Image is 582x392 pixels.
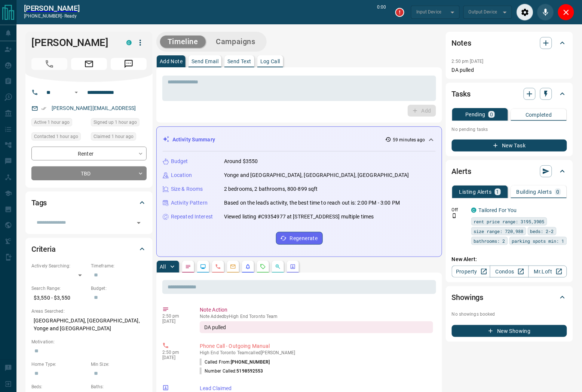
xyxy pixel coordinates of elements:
h2: Criteria [31,243,56,255]
p: Beds: [31,383,87,390]
span: Call [31,58,67,70]
span: Contacted 1 hour ago [34,133,78,140]
button: Timeline [160,36,206,48]
span: Email [71,58,107,70]
span: ready [64,13,77,19]
p: Repeated Interest [171,213,213,221]
div: Fri Sep 12 2025 [91,132,147,143]
p: 0 [490,112,493,117]
span: rent price range: 3195,3905 [474,218,545,225]
p: Pending [465,112,485,117]
p: 0:00 [377,4,386,21]
span: size range: 720,988 [474,227,524,235]
p: Called From: [200,359,270,365]
p: Home Type: [31,361,87,368]
p: 2 bedrooms, 2 bathrooms, 800-899 sqft [224,185,318,193]
p: Activity Summary [172,136,215,144]
p: Completed [526,112,552,117]
a: Condos [490,266,529,278]
p: Min Size: [91,361,147,368]
p: 2:50 pm [162,350,189,355]
svg: Agent Actions [290,264,296,270]
svg: Requests [260,264,266,270]
div: Audio Settings [517,4,533,21]
span: Active 1 hour ago [34,119,70,126]
p: Building Alerts [517,189,552,195]
p: Areas Searched: [31,308,147,315]
a: [PERSON_NAME] [24,4,80,13]
p: Yonge and [GEOGRAPHIC_DATA], [GEOGRAPHIC_DATA], [GEOGRAPHIC_DATA] [224,171,409,179]
p: 0 [557,189,560,195]
div: Notes [452,34,567,52]
div: Activity Summary59 minutes ago [163,133,436,147]
div: Tasks [452,85,567,103]
svg: Calls [215,264,221,270]
svg: Push Notification Only [452,213,457,218]
p: Send Text [227,59,251,64]
h2: Notes [452,37,471,49]
p: Budget: [91,285,147,292]
div: Fri Sep 12 2025 [31,118,87,129]
p: Size & Rooms [171,185,203,193]
p: Number Called: [200,368,263,374]
div: Criteria [31,240,147,258]
p: All [160,264,166,269]
h1: [PERSON_NAME] [31,37,115,49]
a: [PERSON_NAME][EMAIL_ADDRESS] [52,105,136,111]
div: Fri Sep 12 2025 [31,132,87,143]
p: Around $3550 [224,157,258,165]
div: Close [558,4,575,21]
p: Budget [171,157,188,165]
span: bathrooms: 2 [474,237,505,245]
p: Timeframe: [91,263,147,269]
div: condos.ca [126,40,132,45]
h2: Showings [452,291,484,303]
p: 59 minutes ago [393,137,425,143]
span: Claimed 1 hour ago [94,133,134,140]
p: Add Note [160,59,183,64]
p: Baths: [91,383,147,390]
div: Alerts [452,162,567,180]
a: Tailored For You [479,207,517,213]
p: Note Action [200,306,433,314]
p: 1 [496,189,499,195]
p: Log Call [260,59,280,64]
p: [DATE] [162,355,189,360]
p: High End Toronto Team called [PERSON_NAME] [200,350,433,355]
button: Regenerate [276,232,323,245]
a: Property [452,266,490,278]
p: Listing Alerts [459,189,492,195]
p: Based on the lead's activity, the best time to reach out is: 2:00 PM - 3:00 PM [224,199,400,207]
p: [DATE] [162,319,189,324]
div: condos.ca [471,208,477,213]
svg: Opportunities [275,264,281,270]
span: beds: 2-2 [530,227,554,235]
p: Location [171,171,192,179]
h2: Alerts [452,165,471,177]
p: No pending tasks [452,124,567,135]
button: New Showing [452,325,567,337]
svg: Listing Alerts [245,264,251,270]
div: Mute [537,4,554,21]
p: [PHONE_NUMBER] - [24,13,80,19]
div: Showings [452,288,567,306]
h2: Tasks [452,88,471,100]
p: DA pulled [452,66,567,74]
p: Send Email [192,59,218,64]
span: Signed up 1 hour ago [94,119,137,126]
svg: Email Verified [41,106,46,111]
svg: Notes [185,264,191,270]
button: Open [134,218,144,228]
p: Note Added by High End Toronto Team [200,314,433,319]
span: parking spots min: 1 [512,237,564,245]
span: [PHONE_NUMBER] [231,359,270,365]
h2: Tags [31,197,47,209]
p: Motivation: [31,339,147,345]
p: Off [452,206,467,213]
div: DA pulled [200,321,433,333]
p: Activity Pattern [171,199,208,207]
p: [GEOGRAPHIC_DATA], [GEOGRAPHIC_DATA], Yonge and [GEOGRAPHIC_DATA] [31,315,147,335]
p: Actively Searching: [31,263,87,269]
svg: Lead Browsing Activity [200,264,206,270]
p: New Alert: [452,255,567,263]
